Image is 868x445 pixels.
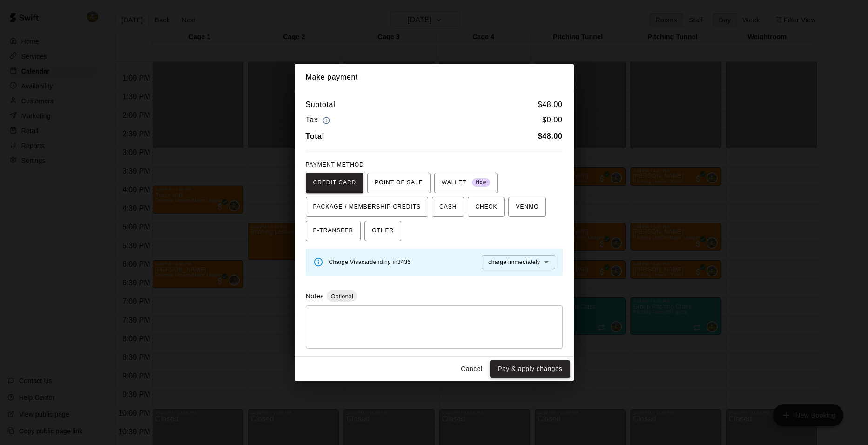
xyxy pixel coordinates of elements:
[372,223,394,238] span: OTHER
[295,64,574,91] h2: Make payment
[538,99,563,111] h6: $ 48.00
[516,200,538,215] span: VENMO
[306,221,361,241] button: E-TRANSFER
[327,293,357,300] span: Optional
[468,197,505,217] button: CHECK
[434,173,498,193] button: WALLET New
[439,200,457,215] span: CASH
[306,162,364,168] span: PAYMENT METHOD
[442,175,491,190] span: WALLET
[432,197,464,217] button: CASH
[329,259,411,265] span: Charge Visa card ending in 3436
[306,197,429,217] button: PACKAGE / MEMBERSHIP CREDITS
[313,223,354,238] span: E-TRANSFER
[538,132,563,140] b: $ 48.00
[306,292,324,300] label: Notes
[364,221,401,241] button: OTHER
[306,132,324,140] b: Total
[490,360,570,378] button: Pay & apply changes
[472,176,490,189] span: New
[313,175,357,190] span: CREDIT CARD
[313,200,421,215] span: PACKAGE / MEMBERSHIP CREDITS
[475,200,497,215] span: CHECK
[306,99,336,111] h6: Subtotal
[367,173,430,193] button: POINT OF SALE
[542,114,562,127] h6: $ 0.00
[508,197,546,217] button: VENMO
[375,175,423,190] span: POINT OF SALE
[457,360,486,378] button: Cancel
[306,114,333,127] h6: Tax
[488,259,540,265] span: charge immediately
[306,173,364,193] button: CREDIT CARD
